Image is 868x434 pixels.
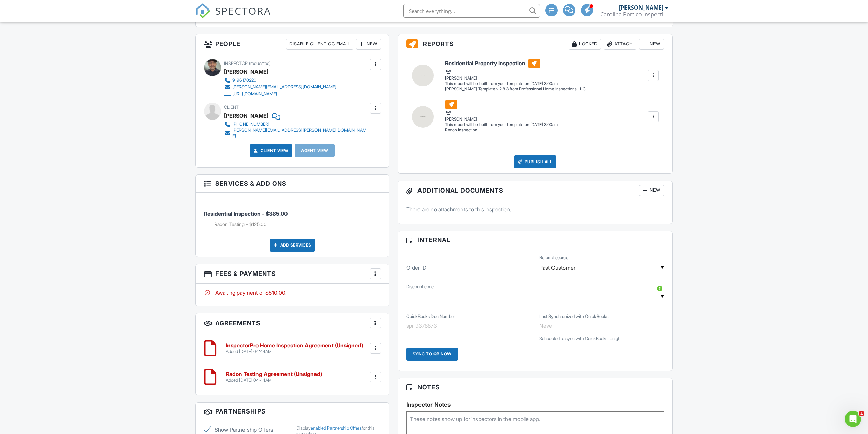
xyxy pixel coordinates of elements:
[196,175,389,193] h3: Services & Add ons
[445,59,586,68] h6: Residential Property Inspection
[514,155,557,168] div: Publish All
[224,111,268,121] div: [PERSON_NAME]
[639,39,664,50] div: New
[398,34,673,54] h3: Reports
[226,342,363,349] h6: InspectorPro Home Inspection Agreement (Unsigned)
[224,90,336,97] a: [URL][DOMAIN_NAME]
[196,34,389,54] h3: People
[406,401,664,408] h5: Inspector Notes
[445,127,558,133] div: Radon Inspection
[232,128,368,139] div: [PERSON_NAME][EMAIL_ADDRESS][PERSON_NAME][DOMAIN_NAME]
[249,61,271,66] span: (requested)
[226,371,322,383] a: Radon Testing Agreement (Unsigned) Added [DATE] 04:44AM
[445,122,558,127] div: This report will be built from your template on [DATE] 3:00am
[539,313,609,320] label: Last Synchronized with QuickBooks:
[224,67,268,77] div: [PERSON_NAME]
[196,313,389,333] h3: Agreements
[224,84,336,90] a: [PERSON_NAME][EMAIL_ADDRESS][DOMAIN_NAME]
[226,378,322,383] div: Added [DATE] 04:44AM
[859,411,864,416] span: 1
[232,78,256,83] div: 9196170220
[406,313,455,320] label: QuickBooks Doc Number
[270,239,315,252] div: Add Services
[232,122,269,127] div: [PHONE_NUMBER]
[286,39,353,50] div: Disable Client CC Email
[569,39,601,50] div: Locked
[445,81,586,86] div: This report will be built from your template on [DATE] 3:00am
[214,221,381,228] li: Add on: Radon Testing
[232,84,336,90] div: [PERSON_NAME][EMAIL_ADDRESS][DOMAIN_NAME]
[406,206,664,213] p: There are no attachments to this inspection.
[195,9,271,24] a: SPECTORA
[204,210,288,217] span: Residential Inspection - $385.00
[406,264,426,271] label: Order ID
[204,425,289,434] label: Show Partnership Offers
[224,104,239,110] span: Client
[196,264,389,284] h3: Fees & Payments
[196,403,389,420] h3: Partnerships
[226,371,322,377] h6: Radon Testing Agreement (Unsigned)
[215,3,271,18] span: SPECTORA
[406,284,434,290] label: Discount code
[639,185,664,196] div: New
[604,39,636,50] div: Attach
[311,425,362,431] a: enabled Partnership Offers
[398,378,673,396] h3: Notes
[619,4,663,11] div: [PERSON_NAME]
[539,255,568,261] label: Referral source
[445,69,586,81] div: [PERSON_NAME]
[445,110,558,122] div: [PERSON_NAME]
[195,3,210,18] img: The Best Home Inspection Software - Spectora
[226,342,363,354] a: InspectorPro Home Inspection Agreement (Unsigned) Added [DATE] 04:44AM
[398,231,673,249] h3: Internal
[845,411,861,427] iframe: Intercom live chat
[403,4,540,18] input: Search everything...
[406,348,458,361] div: Sync to QB Now
[600,11,668,18] div: Carolina Portico Inspections LLC
[224,77,336,84] a: 9196170220
[356,39,381,50] div: New
[232,91,277,97] div: [URL][DOMAIN_NAME]
[224,61,248,66] span: Inspector
[445,86,586,92] div: [PERSON_NAME] Template v 2.8.3 from Professional Home Inspections LLC
[252,147,289,154] a: Client View
[204,289,381,296] div: Awaiting payment of $510.00.
[226,349,363,354] div: Added [DATE] 04:44AM
[224,121,368,128] a: [PHONE_NUMBER]
[398,181,673,200] h3: Additional Documents
[204,198,381,233] li: Service: Residential Inspection
[224,128,368,139] a: [PERSON_NAME][EMAIL_ADDRESS][PERSON_NAME][DOMAIN_NAME]
[539,336,622,341] span: Scheduled to sync with QuickBooks tonight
